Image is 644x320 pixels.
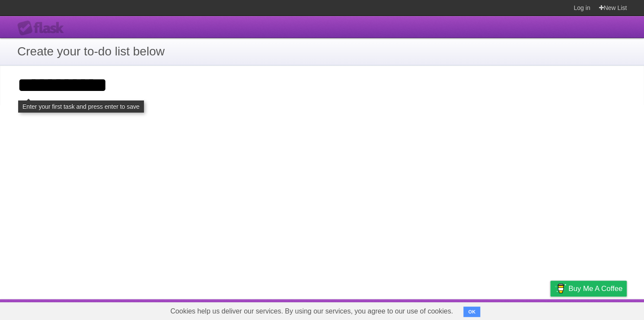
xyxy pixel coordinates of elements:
[17,42,627,61] h1: Create your to-do list below
[464,301,499,318] a: Developers
[435,301,453,318] a: About
[162,303,462,320] span: Cookies help us deliver our services. By using our services, you agree to our use of cookies.
[510,301,529,318] a: Terms
[572,301,627,318] a: Suggest a feature
[568,281,622,296] span: Buy me a coffee
[550,281,627,297] a: Buy me a coffee
[539,301,561,318] a: Privacy
[555,281,566,296] img: Buy me a coffee
[463,307,480,317] button: OK
[17,20,69,36] div: Flask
